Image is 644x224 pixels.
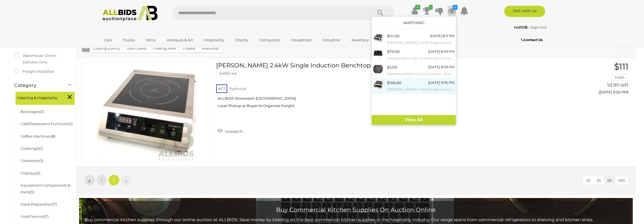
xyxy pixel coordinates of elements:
a: Hospitality [200,35,228,45]
a: 2 [108,174,120,186]
a: Sell with us [504,6,545,17]
span: 100 [618,178,625,183]
span: $106.00 [387,80,402,85]
button: 25 [593,176,604,185]
a: Coffee Machines(8) [21,134,55,138]
div: [DATE] 9:05 PM [428,80,454,86]
a: ted10 [514,25,528,29]
span: Unwatch [224,129,243,134]
span: $3.00 [387,65,397,69]
a: 1 [423,6,431,16]
span: (3) [40,109,44,114]
button: Closing Next [149,44,180,53]
button: Featured [198,44,222,53]
span: $79.00 [387,49,400,54]
button: 100 [615,176,628,185]
a: 1 [96,174,107,186]
a: Charity [231,35,252,45]
div: [DATE] 8:11 PM [430,33,454,39]
label: Warehouse Direct - Delivery Only [14,52,70,66]
span: (5) [68,121,73,126]
a: Antiques & Art [163,35,197,45]
img: 54561-43a.jpg [373,33,383,43]
a: $3.00 [DATE] 8:59 PM Kleenmaid Built in Gas Cooktop - Brand New [372,63,456,78]
span: $111.00 [387,34,400,38]
button: 50 [604,176,615,185]
button: All [82,44,90,52]
button: Closing [DATE] [90,44,123,53]
img: 54561-44a.jpg [373,80,383,89]
a: Jewellery [348,35,372,45]
a: ✔ [410,6,419,16]
a: Cookware(3) [21,158,43,163]
span: (7) [53,202,57,206]
b: Contact Us [521,38,542,42]
a: View All [372,115,456,125]
span: 10 [586,178,590,183]
span: 1 [101,178,103,183]
a: Watching [403,20,424,25]
p: Buy commercial kitchen supplies through our online auction at ALLBIDS. Save money by bidding on t... [85,216,627,223]
a: Household [287,35,315,45]
a: Cafe/Restaurant Furniture(5) [21,121,73,126]
i: ✔ [415,5,420,10]
img: 55086-1a.PNG [373,48,383,58]
a: Contact Us [521,37,544,43]
a: Computers [256,35,284,45]
button: Search [366,6,394,20]
small: [PERSON_NAME] 2.4kW Single Induction Benchtop Cooker [387,40,454,46]
span: (2) [36,171,40,175]
span: (3) [39,158,43,163]
div: [DATE] 8:53 PM [428,48,454,55]
span: (5) [30,190,34,194]
a: Wine [142,35,159,45]
a: Industrial [319,35,344,45]
button: Closed [179,44,199,53]
a: Beverages(3) [21,109,44,114]
a: Food Preparation(7) [21,202,57,206]
a: Unwatch [216,127,244,135]
small: Omega 60cm Gas on Glass Gas Cooktop - Brand New [387,55,454,61]
img: Allbids.com.au [99,6,161,21]
a: [PERSON_NAME] 2.4kW Single Induction Benchtop Cooker 54561-44 ACT Fyshwick ALLBIDS Showroom [GEOG... [220,62,538,112]
a: Food Service(7) [21,214,49,219]
small: Kleenmaid Built in Gas Cooktop - Brand New [387,71,454,77]
span: (7) [44,214,49,219]
a: 4 [448,6,456,16]
img: 54561-44a.jpg [97,62,196,161]
small: [PERSON_NAME] 2.4kW Single Induction Benchtop Cooker [387,86,454,93]
span: 50 [607,178,612,183]
a: « [84,174,95,186]
button: Just Listed [123,44,150,53]
div: [DATE] 8:59 PM [428,64,454,70]
span: Catering & Hospitality [17,93,59,101]
a: $106.00 [DATE] 9:05 PM [PERSON_NAME] 2.4kW Single Induction Benchtop Cooker [372,78,456,94]
button: 10 [583,176,594,185]
h2: Buy Commercial Kitchen Supplies On Auction Online [85,206,627,213]
span: (20) [36,146,43,151]
a: Cars [100,35,116,45]
a: $111 TMBA 1d 8h left ([DATE] 9:05 PM) [547,62,630,97]
a: Trucks [119,35,138,45]
img: 55086-2a.PNG [373,64,383,74]
label: Freight Available [14,68,54,75]
strong: ted10 [514,25,528,29]
a: Cooking(20) [21,146,43,151]
a: [GEOGRAPHIC_DATA] [100,45,148,54]
span: 2 [113,178,115,183]
span: $111 [614,61,628,72]
span: (8) [51,134,55,138]
a: $111.00 [DATE] 8:11 PM [PERSON_NAME] 2.4kW Single Induction Benchtop Cooker [372,31,456,47]
a: Sign Out [530,25,547,29]
i: 1 [429,5,433,10]
span: 25 [597,178,601,183]
i: 4 [453,5,457,10]
h4: Category [14,83,60,88]
a: Equipment Components & Parts(5) [21,183,70,194]
a: $79.00 [DATE] 8:53 PM Omega 60cm Gas on Glass Gas Cooktop - Brand New [372,47,456,63]
a: » [120,174,132,186]
a: Displays(2) [21,171,40,175]
span: | [528,25,530,29]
